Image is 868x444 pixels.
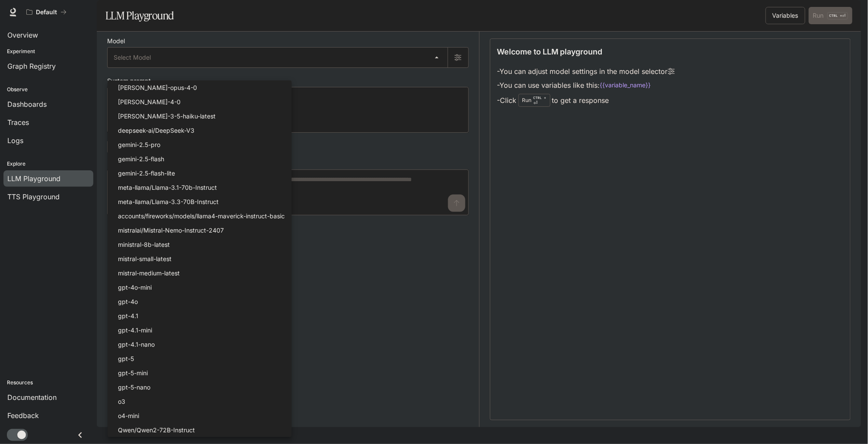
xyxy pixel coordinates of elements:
[118,154,164,163] p: gemini-2.5-flash
[118,340,155,349] p: gpt-4.1-nano
[118,268,180,278] p: mistral-medium-latest
[118,326,152,335] p: gpt-4.1-mini
[118,240,170,249] p: ministral-8b-latest
[118,211,285,220] p: accounts/fireworks/models/llama4-maverick-instruct-basic
[118,383,150,392] p: gpt-5-nano
[118,97,181,106] p: [PERSON_NAME]-4-0
[118,140,160,149] p: gemini-2.5-pro
[118,197,219,206] p: meta-llama/Llama-3.3-70B-Instruct
[118,254,172,263] p: mistral-small-latest
[118,425,195,434] p: Qwen/Qwen2-72B-Instruct
[118,183,217,192] p: meta-llama/Llama-3.1-70b-Instruct
[118,83,197,92] p: [PERSON_NAME]-opus-4-0
[118,311,138,320] p: gpt-4.1
[118,411,139,420] p: o4-mini
[118,226,224,235] p: mistralai/Mistral-Nemo-Instruct-2407
[118,354,134,363] p: gpt-5
[118,283,152,292] p: gpt-4o-mini
[118,126,194,135] p: deepseek-ai/DeepSeek-V3
[118,169,175,178] p: gemini-2.5-flash-lite
[118,397,125,406] p: o3
[118,368,148,377] p: gpt-5-mini
[118,297,138,306] p: gpt-4o
[118,112,216,121] p: [PERSON_NAME]-3-5-haiku-latest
